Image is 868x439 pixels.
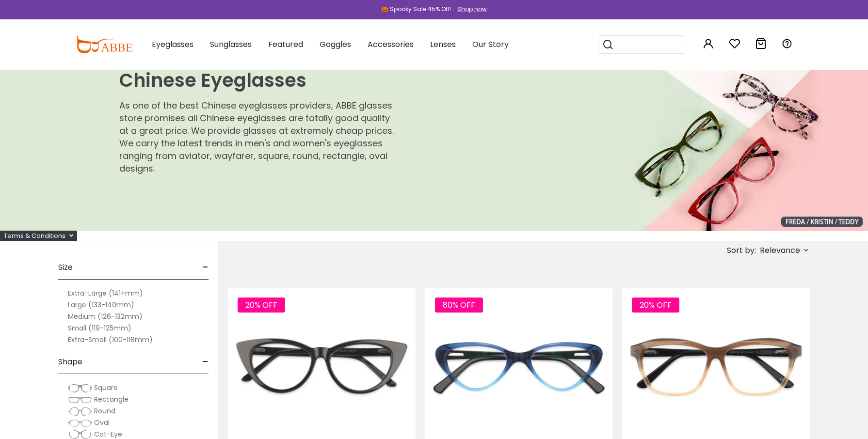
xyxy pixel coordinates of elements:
[210,39,252,50] span: Sunglasses
[94,394,129,404] span: Rectangle
[68,287,143,299] label: Extra-Large (141+mm)
[68,418,92,428] img: Oval.png
[430,39,456,50] span: Lenses
[75,36,132,53] img: abbeglasses.com
[94,429,122,439] span: Cat-Eye
[268,39,303,50] span: Featured
[452,5,487,13] a: Shop now
[68,322,131,334] label: Small (119-125mm)
[457,5,487,14] div: Shop now
[58,350,82,374] span: Shape
[68,299,134,311] label: Large (133-140mm)
[727,245,756,256] span: Sort by:
[92,69,868,231] img: Chinese Eyeglasses
[202,256,209,279] span: -
[94,383,118,392] span: Square
[68,311,143,322] label: Medium (126-132mm)
[472,39,509,50] span: Our Story
[632,298,679,313] span: 20% OFF
[202,350,209,374] span: -
[320,39,351,50] span: Goggles
[68,407,92,416] img: Round.png
[152,39,193,50] span: Eyeglasses
[68,334,153,345] label: Extra-Small (100-118mm)
[94,406,115,416] span: Round
[119,69,399,92] h1: Chinese Eyeglasses
[238,298,285,313] span: 20% OFF
[381,5,451,14] div: 🎃 Spooky Sale 45% Off!
[435,298,483,313] span: 80% OFF
[68,383,92,393] img: Square.png
[119,99,399,175] p: As one of the best Chinese eyeglasses providers, ABBE glasses store promises all Chinese eyeglass...
[760,242,800,259] span: Relevance
[58,256,73,279] span: Size
[368,39,414,50] span: Accessories
[68,395,92,405] img: Rectangle.png
[94,418,110,427] span: Oval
